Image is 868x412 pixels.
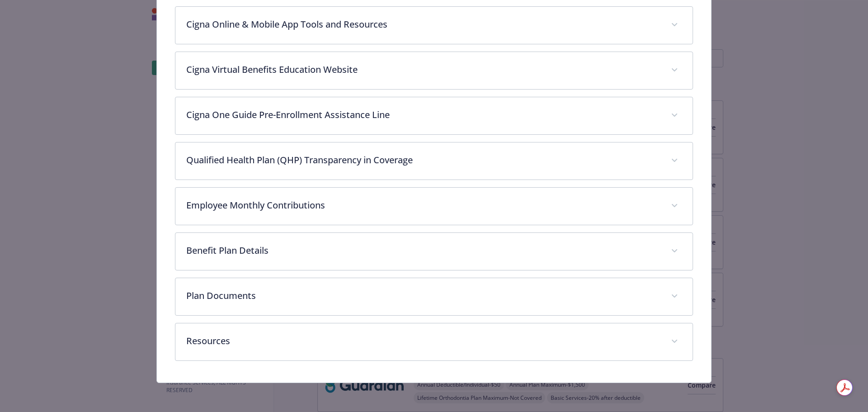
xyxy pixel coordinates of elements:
[186,63,660,76] p: Cigna Virtual Benefits Education Website
[186,334,660,348] p: Resources
[186,199,660,212] p: Employee Monthly Contributions
[186,244,660,257] p: Benefit Plan Details
[175,188,693,225] div: Employee Monthly Contributions
[186,18,660,31] p: Cigna Online & Mobile App Tools and Resources
[175,97,693,134] div: Cigna One Guide Pre-Enrollment Assistance Line
[186,289,660,303] p: Plan Documents
[175,142,693,180] div: Qualified Health Plan (QHP) Transparency in Coverage
[175,7,693,44] div: Cigna Online & Mobile App Tools and Resources
[175,323,693,360] div: Resources
[186,153,660,167] p: Qualified Health Plan (QHP) Transparency in Coverage
[175,233,693,270] div: Benefit Plan Details
[186,108,660,122] p: Cigna One Guide Pre-Enrollment Assistance Line
[175,52,693,89] div: Cigna Virtual Benefits Education Website
[175,278,693,315] div: Plan Documents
